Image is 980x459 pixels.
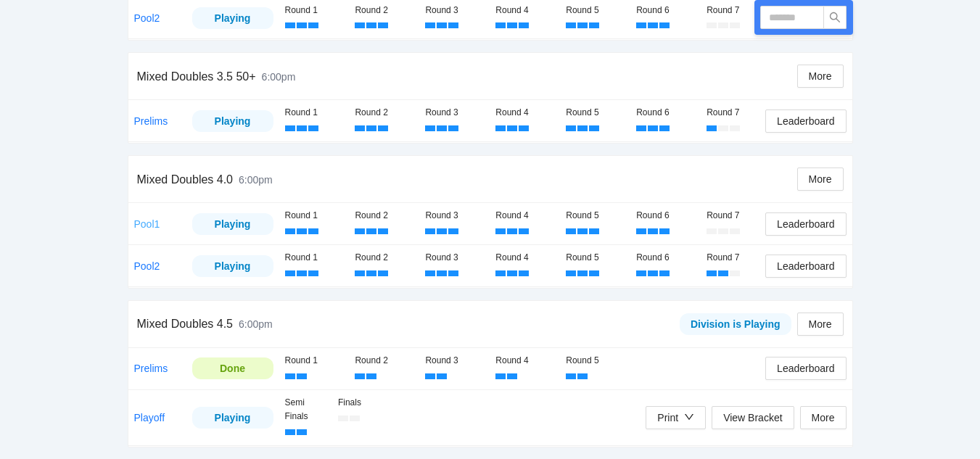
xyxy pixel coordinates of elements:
[765,212,846,236] button: Leaderboard
[285,209,344,223] div: Round 1
[566,251,625,265] div: Round 5
[425,354,484,368] div: Round 3
[203,10,263,26] div: Playing
[425,251,484,265] div: Round 3
[691,316,781,332] div: Division is Playing
[137,70,256,83] span: Mixed Doubles 3.5 50+
[797,65,844,88] button: More
[338,396,379,410] div: Finals
[636,106,695,120] div: Round 6
[777,216,834,232] span: Leaderboard
[495,106,554,120] div: Round 4
[203,360,263,376] div: Done
[777,258,834,274] span: Leaderboard
[134,260,160,272] a: Pool2
[355,354,413,368] div: Round 2
[800,406,847,429] button: More
[777,113,834,129] span: Leaderboard
[657,410,678,426] div: Print
[712,406,794,429] button: View Bracket
[285,106,344,120] div: Round 1
[134,218,160,230] a: Pool1
[797,168,844,191] button: More
[823,6,847,29] button: search
[239,174,273,186] span: 6:00pm
[495,4,554,17] div: Round 4
[809,68,832,84] span: More
[566,106,625,120] div: Round 5
[355,4,413,17] div: Round 2
[134,363,168,374] a: Prelims
[646,406,706,429] button: Print
[239,318,273,330] span: 6:00pm
[203,216,263,232] div: Playing
[707,4,765,17] div: Round 7
[285,396,326,423] div: Semi Finals
[425,4,484,17] div: Round 3
[137,318,234,330] span: Mixed Doubles 4.5
[285,4,344,17] div: Round 1
[203,258,263,274] div: Playing
[809,316,832,332] span: More
[707,209,765,223] div: Round 7
[203,113,263,129] div: Playing
[425,106,484,120] div: Round 3
[425,209,484,223] div: Round 3
[355,209,413,223] div: Round 2
[777,360,834,376] span: Leaderboard
[636,4,695,17] div: Round 6
[203,410,263,426] div: Playing
[495,209,554,223] div: Round 4
[812,410,835,426] span: More
[355,251,413,265] div: Round 2
[684,412,694,422] span: down
[765,255,846,278] button: Leaderboard
[285,251,344,265] div: Round 1
[765,357,846,380] button: Leaderboard
[707,251,765,265] div: Round 7
[134,412,165,423] a: Playoff
[134,12,160,24] a: Pool2
[797,313,844,336] button: More
[566,354,625,368] div: Round 5
[636,251,695,265] div: Round 6
[262,71,296,83] span: 6:00pm
[285,354,344,368] div: Round 1
[566,4,625,17] div: Round 5
[636,209,695,223] div: Round 6
[707,106,765,120] div: Round 7
[355,106,413,120] div: Round 2
[137,173,234,186] span: Mixed Doubles 4.0
[723,410,782,426] span: View Bracket
[809,171,832,187] span: More
[134,115,168,127] a: Prelims
[566,209,625,223] div: Round 5
[765,109,846,133] button: Leaderboard
[824,12,846,23] span: search
[495,251,554,265] div: Round 4
[495,354,554,368] div: Round 4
